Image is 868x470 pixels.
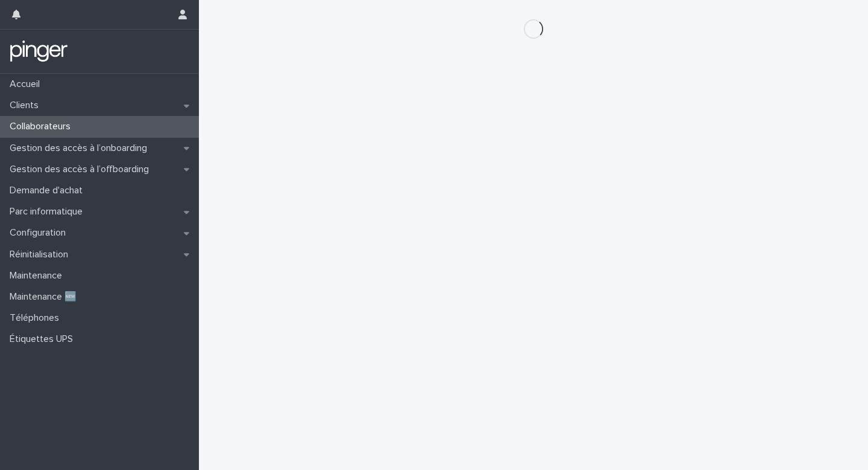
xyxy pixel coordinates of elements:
[5,312,69,324] p: Téléphones
[5,121,80,132] p: Collaborateurs
[5,291,86,303] p: Maintenance 🆕
[5,227,75,239] p: Configuration
[10,39,68,63] img: mTgBEunGTSyRkCgitkcU
[5,79,49,90] p: Accueil
[5,185,92,196] p: Demande d'achat
[5,333,83,345] p: Étiquettes UPS
[5,270,72,282] p: Maintenance
[5,164,159,175] p: Gestion des accès à l’offboarding
[5,206,92,217] p: Parc informatique
[5,249,78,260] p: Réinitialisation
[5,100,48,111] p: Clients
[5,143,157,154] p: Gestion des accès à l’onboarding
